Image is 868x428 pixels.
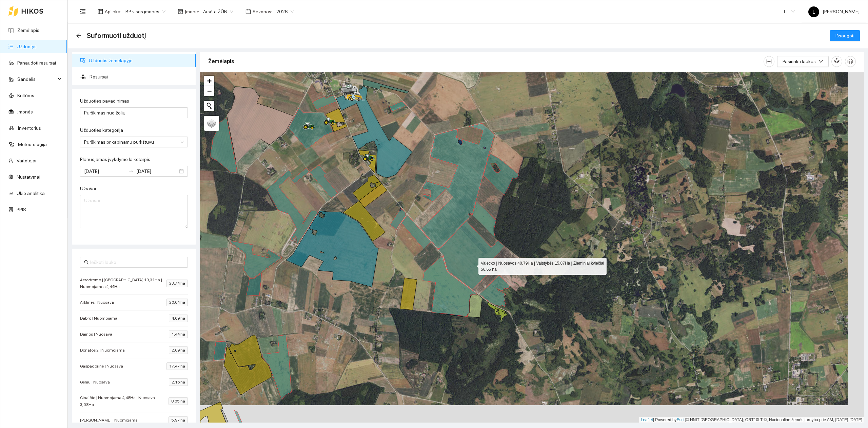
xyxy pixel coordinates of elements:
[818,59,823,65] span: down
[90,70,191,84] span: Resursai
[208,52,764,71] div: Žemėlapis
[777,56,829,67] button: Pasirinkti laukusdown
[185,8,199,15] span: Įmonė :
[169,397,188,405] span: 8.05 ha
[80,331,116,338] span: Dainos | Nuosava
[80,315,121,322] span: Dabro | Nuomojama
[84,260,89,265] span: search
[80,347,128,354] span: Donatos 2 | Nuomojama
[76,33,81,38] span: arrow-left
[80,8,86,15] span: menu-fold
[169,315,188,322] span: 4.69 ha
[17,109,33,114] a: Įmonės
[80,97,129,105] label: Užduoties pavadinimas
[80,195,188,228] textarea: Užrašai
[169,416,188,424] span: 5.97 ha
[89,54,191,67] span: Užduotis žemėlapyje
[835,32,854,39] span: Išsaugoti
[764,56,774,67] button: column-width
[128,168,134,174] span: to
[207,76,212,85] span: +
[84,167,125,175] input: Planuojamas įvykdymo laikotarpis
[641,417,653,422] a: Leaflet
[18,142,47,147] a: Meteorologija
[17,72,56,86] span: Sandėlis
[169,331,188,338] span: 1.44 ha
[18,125,41,131] a: Inventorius
[764,59,774,64] span: column-width
[76,5,90,18] button: menu-fold
[80,363,126,370] span: Gaspadorinė | Nuosava
[813,6,815,17] span: L
[166,362,188,370] span: 17.47 ha
[80,107,188,118] input: Užduoties pavadinimas
[17,158,36,163] a: Vartotojai
[204,116,219,131] a: Layers
[17,191,45,196] a: Ūkio analitika
[17,174,40,180] a: Nustatymai
[80,299,117,306] span: Arklinės | Nuosava
[76,33,81,39] div: Atgal
[253,8,272,15] span: Sezonas :
[80,417,141,424] span: [PERSON_NAME] | Nuomojama
[105,8,121,15] span: Aplinka :
[128,168,134,174] span: swap-right
[245,9,251,14] span: calendar
[207,87,212,95] span: −
[784,6,795,17] span: LT
[84,137,184,147] span: Purškimas prikabinamu purkštuvu
[17,44,37,49] a: Užduotys
[80,379,113,386] span: Geniu | Nuosava
[98,9,103,14] span: layout
[830,30,860,41] button: Išsaugoti
[169,378,188,386] span: 2.16 ha
[808,9,860,14] span: [PERSON_NAME]
[17,28,39,33] a: Žemėlapis
[178,9,183,14] span: shop
[783,58,816,65] span: Pasirinkti laukus
[80,394,169,408] span: Ginaičio | Nuomojama 4,48Ha | Nuosava 3,58Ha
[166,299,188,306] span: 20.04 ha
[17,93,34,98] a: Kultūros
[80,277,166,290] span: Aerodromo | [GEOGRAPHIC_DATA] 19,31Ha | Nuomojamos 4,44Ha
[87,30,146,41] span: Suformuoti užduotį
[276,6,294,17] span: 2026
[80,156,150,163] label: Planuojamas įvykdymo laikotarpis
[203,6,233,17] span: Arsėta ŽŪB
[17,60,56,66] a: Panaudoti resursai
[125,6,165,17] span: BP visos įmonės
[685,417,686,422] span: |
[17,207,26,212] a: PPIS
[90,258,184,266] input: Ieškoti lauko
[80,127,123,134] label: Užduoties kategorija
[204,101,214,111] button: Initiate a new search
[136,167,178,175] input: Pabaigos data
[169,346,188,354] span: 2.09 ha
[204,76,214,86] a: Zoom in
[677,417,684,422] a: Esri
[80,185,96,192] label: Užrašai
[639,417,864,423] div: | Powered by © HNIT-[GEOGRAPHIC_DATA]; ORT10LT ©, Nacionalinė žemės tarnyba prie AM, [DATE]-[DATE]
[204,86,214,96] a: Zoom out
[166,280,188,287] span: 23.74 ha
